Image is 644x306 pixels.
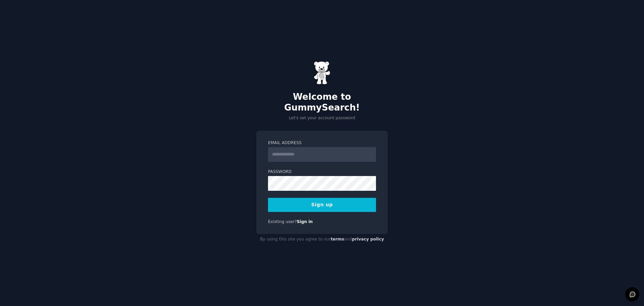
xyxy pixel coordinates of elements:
[268,219,297,224] span: Existing user?
[256,92,388,113] h2: Welcome to GummySearch!
[331,237,344,242] a: terms
[256,234,388,245] div: By using this site you agree to our and
[352,237,384,242] a: privacy policy
[268,169,376,175] label: Password
[268,198,376,212] button: Sign up
[314,61,330,85] img: Gummy Bear
[297,219,313,224] a: Sign in
[256,115,388,121] p: Let's set your account password
[268,140,376,146] label: Email Address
